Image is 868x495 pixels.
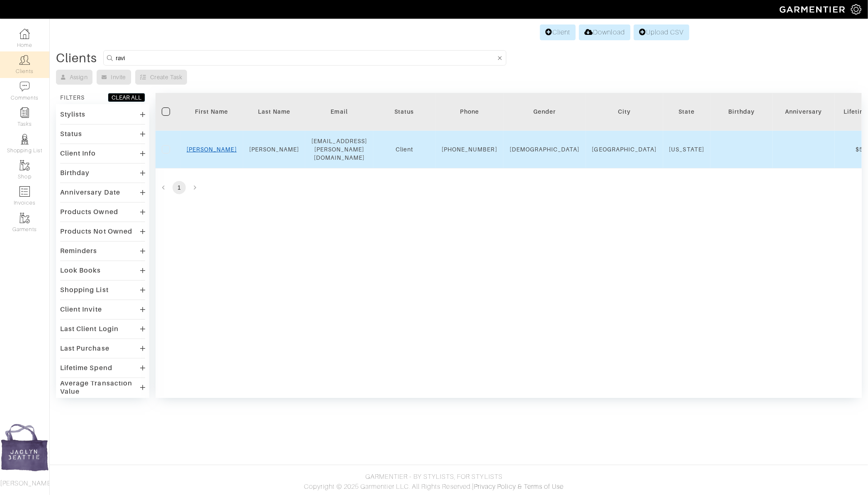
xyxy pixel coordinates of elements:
[60,169,90,177] div: Birthday
[710,93,773,131] th: Toggle SortBy
[851,4,861,15] img: gear-icon-white-bd11855cb880d31180b6d7d6211b90ccbf57a29d726f0c71d8c61bd08dd39cc2.png
[474,483,564,490] a: Privacy Policy & Terms of Use
[60,266,101,275] div: Look Books
[56,54,97,62] div: Clients
[173,181,186,194] button: page 1
[634,24,689,40] a: Upload CSV
[60,110,85,119] div: Stylists
[243,93,306,131] th: Toggle SortBy
[60,188,120,197] div: Anniversary Date
[19,81,30,92] img: comment-icon-a0a6a9ef722e966f86d9cbdc48e553b5cf19dbc54f86b18d962a5391bc8f6eb6.png
[19,160,30,171] img: garments-icon-b7da505a4dc4fd61783c78ac3ca0ef83fa9d6f193b1c9dc38574b1d14d53ca28.png
[510,145,580,154] div: [DEMOGRAPHIC_DATA]
[717,107,766,116] div: Birthday
[60,305,102,314] div: Client Invite
[669,145,705,154] div: [US_STATE]
[60,325,119,333] div: Last Client Login
[311,137,367,162] div: [EMAIL_ADDRESS][PERSON_NAME][DOMAIN_NAME]
[373,93,435,131] th: Toggle SortBy
[19,134,30,144] img: stylists-icon-eb353228a002819b7ec25b43dbf5f0378dd9e0616d9560372ff212230b889e62.png
[116,53,496,63] input: Search by name, email, phone, city, or state
[156,181,862,194] nav: pagination navigation
[180,93,243,131] th: Toggle SortBy
[540,24,576,40] a: Client
[503,93,586,131] th: Toggle SortBy
[773,93,835,131] th: Toggle SortBy
[60,344,109,353] div: Last Purchase
[60,130,82,138] div: Status
[442,145,497,154] div: [PHONE_NUMBER]
[60,364,112,372] div: Lifetime Spend
[379,107,429,116] div: Status
[112,93,141,102] div: CLEAR ALL
[304,483,472,490] span: Copyright © 2025 Garmentier LLC. All Rights Reserved.
[19,55,30,65] img: clients-icon-6bae9207a08558b7cb47a8932f037763ab4055f8c8b6bfacd5dc20c3e0201464.png
[779,107,829,116] div: Anniversary
[19,213,30,223] img: garments-icon-b7da505a4dc4fd61783c78ac3ca0ef83fa9d6f193b1c9dc38574b1d14d53ca28.png
[60,93,85,102] div: FILTERS
[442,107,497,116] div: Phone
[19,186,30,197] img: orders-icon-0abe47150d42831381b5fb84f609e132dff9fe21cb692f30cb5eec754e2cba89.png
[60,149,96,158] div: Client Info
[579,24,630,40] a: Download
[311,107,367,116] div: Email
[187,146,237,153] a: [PERSON_NAME]
[249,146,299,153] a: [PERSON_NAME]
[187,107,237,116] div: First Name
[510,107,580,116] div: Gender
[19,107,30,118] img: reminder-icon-8004d30b9f0a5d33ae49ab947aed9ed385cf756f9e5892f1edd6e32f2345188e.png
[249,107,299,116] div: Last Name
[669,107,705,116] div: State
[592,145,657,154] div: [GEOGRAPHIC_DATA]
[776,2,851,17] img: garmentier-logo-header-white-b43fb05a5012e4ada735d5af1a66efaba907eab6374d6393d1fbf88cb4ef424d.png
[60,247,97,255] div: Reminders
[108,93,145,102] button: CLEAR ALL
[60,379,140,396] div: Average Transaction Value
[60,286,109,294] div: Shopping List
[60,227,132,236] div: Products Not Owned
[19,29,30,39] img: dashboard-icon-dbcd8f5a0b271acd01030246c82b418ddd0df26cd7fceb0bd07c9910d44c42f6.png
[60,208,118,216] div: Products Owned
[379,145,429,154] div: Client
[592,107,657,116] div: City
